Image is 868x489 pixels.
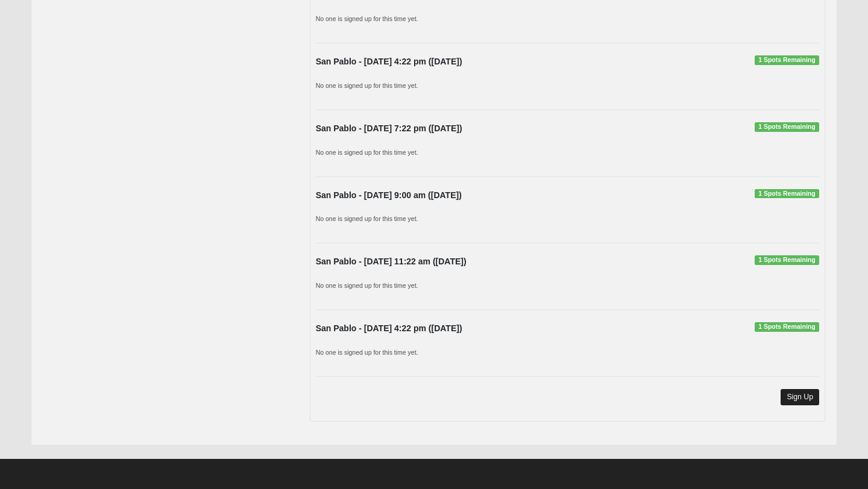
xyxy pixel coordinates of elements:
strong: San Pablo - [DATE] 4:22 pm ([DATE]) [316,57,462,66]
small: No one is signed up for this time yet. [316,82,418,89]
small: No one is signed up for this time yet. [316,349,418,356]
span: 1 Spots Remaining [755,55,819,65]
small: No one is signed up for this time yet. [316,15,418,22]
strong: San Pablo - [DATE] 11:22 am ([DATE]) [316,257,467,266]
span: 1 Spots Remaining [755,189,819,199]
strong: San Pablo - [DATE] 4:22 pm ([DATE]) [316,323,462,333]
small: No one is signed up for this time yet. [316,215,418,222]
a: Sign Up [781,389,819,405]
strong: San Pablo - [DATE] 9:00 am ([DATE]) [316,190,462,200]
span: 1 Spots Remaining [755,255,819,265]
small: No one is signed up for this time yet. [316,149,418,156]
small: No one is signed up for this time yet. [316,282,418,289]
span: 1 Spots Remaining [755,322,819,332]
span: 1 Spots Remaining [755,122,819,132]
strong: San Pablo - [DATE] 7:22 pm ([DATE]) [316,123,462,133]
